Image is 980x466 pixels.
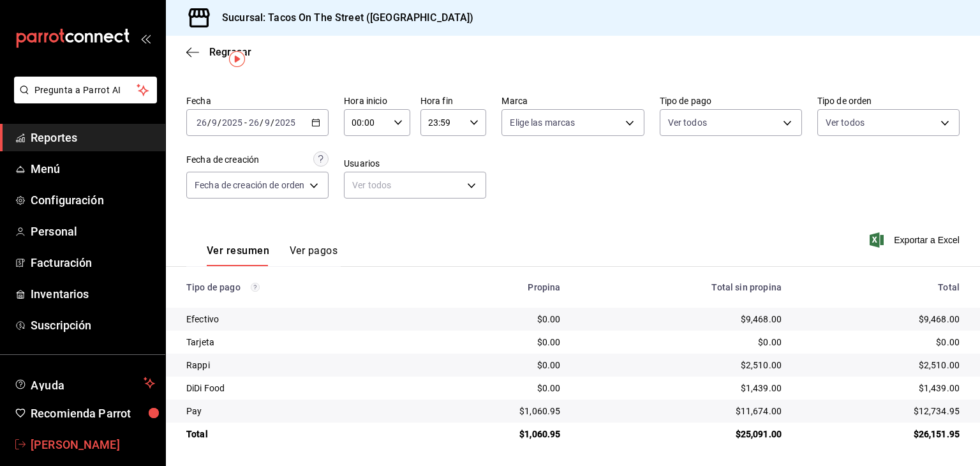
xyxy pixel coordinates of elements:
[668,116,707,129] span: Ver todos
[802,405,960,417] div: $12,734.95
[260,117,264,128] span: /
[14,77,157,103] button: Pregunta a Parrot AI
[31,285,155,303] span: Inventarios
[420,96,487,105] label: Hora fin
[802,359,960,372] div: $2,510.00
[31,436,155,453] span: [PERSON_NAME]
[186,336,410,349] div: Tarjeta
[581,428,782,440] div: $25,091.00
[581,405,782,417] div: $11,674.00
[186,153,259,167] div: Fecha de creación
[581,313,782,326] div: $9,468.00
[31,192,155,209] span: Configuración
[802,428,960,440] div: $26,151.95
[186,359,410,372] div: Rappi
[34,84,137,97] span: Pregunta a Parrot AI
[802,336,960,349] div: $0.00
[581,336,782,349] div: $0.00
[431,282,561,292] div: Propina
[802,313,960,326] div: $9,468.00
[196,117,207,128] input: --
[802,382,960,395] div: $1,439.00
[817,96,960,105] label: Tipo de orden
[195,179,304,192] span: Fecha de creación de orden
[140,33,151,43] button: open_drawer_menu
[431,359,561,372] div: $0.00
[431,336,561,349] div: $0.00
[510,116,575,129] span: Elige las marcas
[186,313,410,326] div: Efectivo
[218,117,221,128] span: /
[271,117,274,128] span: /
[31,129,155,146] span: Reportes
[251,283,260,292] svg: Los pagos realizados con Pay y otras terminales son montos brutos.
[344,172,486,199] div: Ver todos
[212,10,473,26] h3: Sucursal: Tacos On The Street ([GEOGRAPHIC_DATA])
[221,117,243,128] input: ----
[802,282,960,292] div: Total
[9,93,157,106] a: Pregunta a Parrot AI
[431,313,561,326] div: $0.00
[290,244,338,266] button: Ver pagos
[244,117,247,128] span: -
[186,96,329,105] label: Fecha
[186,46,251,58] button: Regresar
[31,254,155,271] span: Facturación
[660,96,802,105] label: Tipo de pago
[207,117,211,128] span: /
[186,382,410,395] div: DiDi Food
[31,223,155,240] span: Personal
[31,160,155,177] span: Menú
[209,46,251,58] span: Regresar
[229,51,245,67] img: Tooltip marker
[431,428,561,440] div: $1,060.95
[431,405,561,417] div: $1,060.95
[826,116,865,129] span: Ver todos
[274,117,296,128] input: ----
[207,244,338,266] div: navigation tabs
[872,232,960,248] button: Exportar a Excel
[186,428,410,440] div: Total
[581,359,782,372] div: $2,510.00
[31,317,155,334] span: Suscripción
[431,382,561,395] div: $0.00
[211,117,218,128] input: --
[344,159,486,168] label: Usuarios
[501,96,644,105] label: Marca
[207,244,269,266] button: Ver resumen
[248,117,260,128] input: --
[344,96,410,105] label: Hora inicio
[581,282,782,292] div: Total sin propina
[186,282,410,292] div: Tipo de pago
[31,375,138,391] span: Ayuda
[31,405,155,422] span: Recomienda Parrot
[186,405,410,417] div: Pay
[264,117,271,128] input: --
[581,382,782,395] div: $1,439.00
